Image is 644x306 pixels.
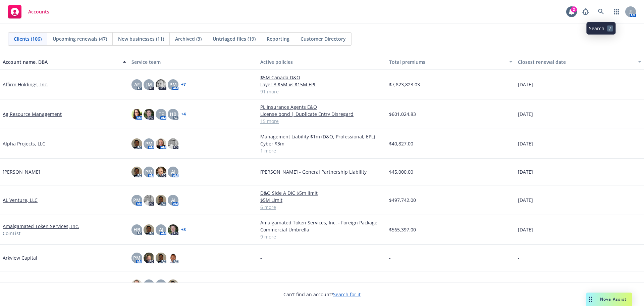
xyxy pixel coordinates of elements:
span: [DATE] [518,81,533,88]
a: Cyber $3m [260,140,384,147]
a: Search for it [333,291,361,298]
a: Report a Bug [579,5,592,18]
a: 6 more [260,204,384,211]
img: photo [168,224,178,235]
img: photo [144,195,154,206]
a: Ag Resource Management [3,111,62,118]
span: $40,827.00 [389,140,413,147]
a: AL Venture, LLC [3,196,38,204]
span: AJ [159,226,163,233]
a: [PERSON_NAME] [3,168,40,175]
span: $28,457.00 [389,281,413,288]
a: Layer 3 $5M xs $15M EPL [260,81,384,88]
span: AJ [171,196,175,204]
span: Clients (106) [14,35,42,42]
a: [PERSON_NAME] - General Partnership Liability [260,168,384,175]
a: Amalgamated Token Services, Inc. [3,223,79,230]
span: PM [145,140,153,147]
span: Archived (3) [175,35,202,42]
img: photo [131,279,142,290]
span: [DATE] [518,111,533,118]
button: Active policies [258,54,386,70]
a: 1 more [260,147,384,154]
span: PM [133,254,141,261]
span: Untriaged files (19) [213,35,256,42]
span: New businesses (11) [118,35,164,42]
img: photo [144,253,154,263]
span: PM [145,281,153,288]
a: Accounts [5,2,52,21]
div: Account name, DBA [3,58,119,65]
a: + 4 [181,112,186,116]
span: Upcoming renewals (47) [53,35,107,42]
span: [DATE] [518,196,533,204]
span: $601,024.83 [389,111,416,118]
a: B2 Bancorp [3,281,29,288]
a: License bond | Duplicate Entry Disregard [260,111,384,118]
span: PM [145,168,153,175]
a: PL Insurance Agents E&O [260,103,384,111]
span: PM [133,196,141,204]
span: HB [170,111,176,118]
span: JM [146,81,152,88]
div: Drag to move [586,293,595,306]
img: photo [131,138,142,149]
img: photo [156,167,166,177]
span: [DATE] [518,140,533,147]
img: photo [168,279,178,290]
span: - [518,254,520,261]
span: AJ [171,168,175,175]
a: + 3 [181,228,186,232]
a: D&O $1M / EPL $250k / Cyber $1M [260,281,384,288]
button: Nova Assist [586,293,632,306]
span: [DATE] [518,281,533,288]
span: - [389,254,391,261]
a: D&O Side A DIC $5m limit [260,189,384,196]
div: Total premiums [389,58,505,65]
span: Can't find an account? [283,291,361,298]
div: Service team [131,58,255,65]
button: Closest renewal date [515,54,644,70]
button: Service team [129,54,258,70]
span: [DATE] [518,226,533,233]
span: Reporting [267,35,289,42]
a: 91 more [260,88,384,95]
img: photo [168,138,178,149]
a: + 7 [181,83,186,87]
img: photo [131,109,142,120]
img: photo [144,109,154,120]
img: photo [131,167,142,177]
a: Amalgamated Token Services, Inc. - Foreign Package [260,219,384,226]
span: $565,397.00 [389,226,416,233]
img: photo [156,79,166,90]
span: - [260,254,262,261]
img: photo [156,253,166,263]
span: AF [134,81,140,88]
img: photo [156,138,166,149]
span: $7,823,823.03 [389,81,420,88]
div: 2 [571,6,577,12]
span: HB [133,226,140,233]
img: photo [144,224,154,235]
a: $5M Canada D&O [260,74,384,81]
a: Search [594,5,608,18]
span: Nova Assist [600,296,627,302]
a: Commercial Umbrella [260,226,384,233]
a: Affirm Holdings, Inc. [3,81,48,88]
button: Total premiums [386,54,515,70]
span: $497,742.00 [389,196,416,204]
a: Alpha Projects, LLC [3,140,45,147]
span: Customer Directory [301,35,346,42]
a: $5M Limit [260,196,384,204]
span: [DATE] [518,168,533,175]
div: Closest renewal date [518,58,634,65]
a: 9 more [260,233,384,240]
span: $45,000.00 [389,168,413,175]
span: CoinList [3,230,20,237]
a: 15 more [260,118,384,125]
